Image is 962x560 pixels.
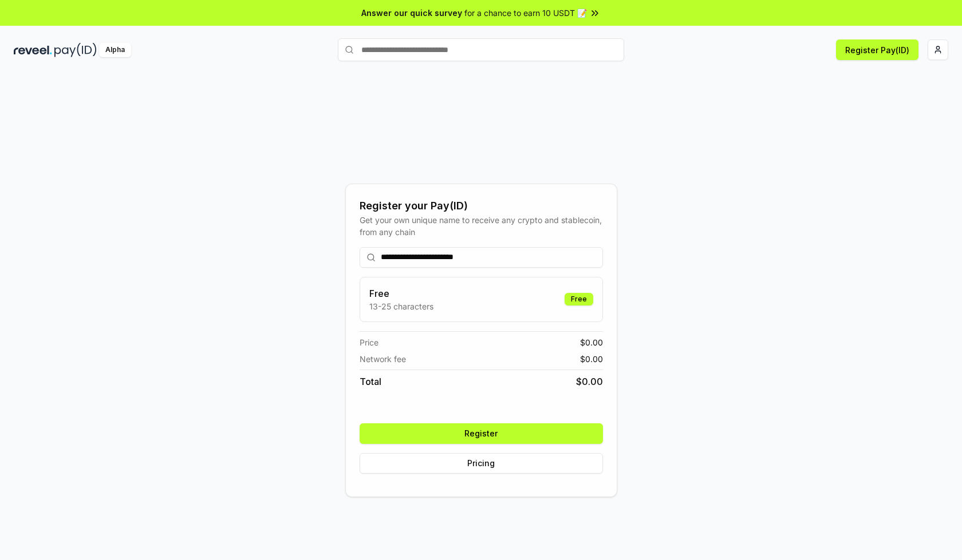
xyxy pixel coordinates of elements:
img: reveel_dark [14,43,52,57]
button: Register [360,423,603,444]
button: Register Pay(ID) [836,39,918,60]
button: Pricing [360,453,603,474]
span: $ 0.00 [576,375,603,388]
span: Network fee [360,353,406,365]
div: Free [565,293,593,305]
span: Total [360,375,381,388]
span: for a chance to earn 10 USDT 📝 [464,7,587,19]
span: Answer our quick survey [361,7,462,19]
div: Alpha [99,43,131,57]
div: Register your Pay(ID) [360,198,603,214]
span: $ 0.00 [580,353,603,365]
div: Get your own unique name to receive any crypto and stablecoin, from any chain [360,214,603,238]
h3: Free [369,287,433,300]
span: Price [360,336,379,348]
span: $ 0.00 [580,336,603,348]
p: 13-25 characters [369,300,433,312]
img: pay_id [54,43,97,57]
